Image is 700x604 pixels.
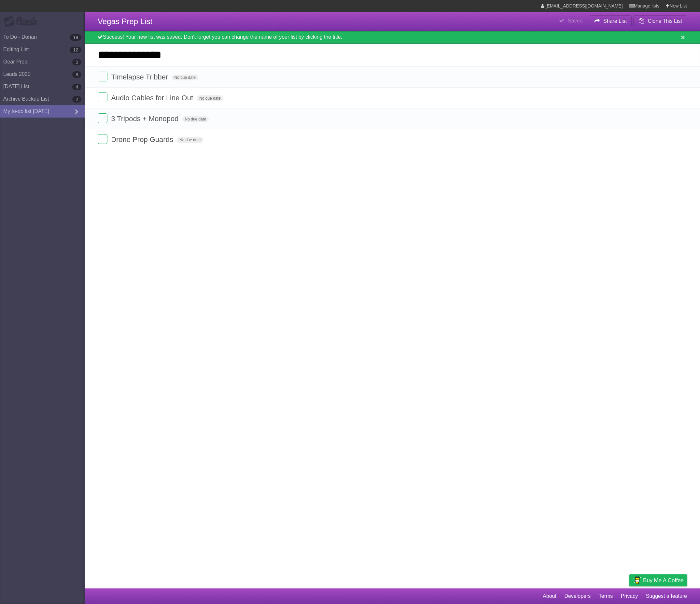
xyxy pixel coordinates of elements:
b: Saved [568,18,582,23]
span: Drone Prop Guards [111,135,175,144]
img: Buy me a coffee [633,575,641,586]
span: Timelapse Tribber [111,73,170,81]
b: 4 [72,84,81,90]
label: Done [98,134,107,144]
b: 8 [72,71,81,78]
span: Vegas Prep List [98,17,152,26]
b: 12 [70,47,81,53]
b: Share List [603,18,627,24]
span: No due date [172,75,198,80]
span: 3 Tripods + Monopod [111,115,180,123]
a: About [543,590,556,602]
div: Flask [3,16,42,28]
a: Terms [599,590,613,602]
b: 0 [72,59,81,65]
label: Done [98,72,107,81]
button: Clone This List [633,15,687,27]
a: Buy me a coffee [629,574,687,586]
a: Privacy [621,590,638,602]
span: No due date [182,116,209,122]
span: Audio Cables for Line Out [111,94,195,102]
b: 19 [70,34,81,41]
b: Clone This List [648,18,682,24]
a: Suggest a feature [646,590,687,602]
span: No due date [177,137,203,143]
a: Developers [564,590,591,602]
label: Done [98,113,107,123]
b: 2 [72,96,81,103]
span: No due date [197,95,223,101]
label: Done [98,92,107,102]
button: Share List [589,15,632,27]
span: Buy me a coffee [643,575,684,586]
div: Success! Your new list was saved. Don't forget you can change the name of your list by clicking t... [85,31,700,44]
